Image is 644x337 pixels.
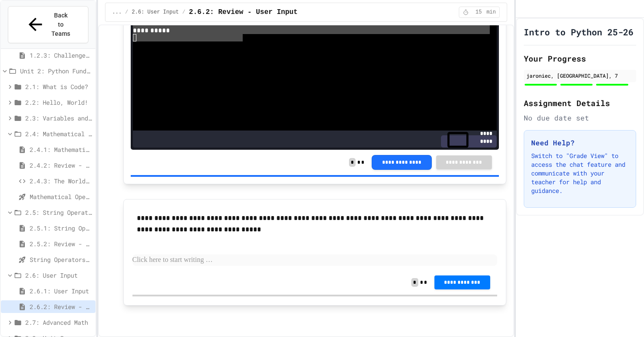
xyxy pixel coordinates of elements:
[531,138,629,148] h3: Need Help?
[471,9,485,16] span: 15
[524,52,636,65] h2: Your Progress
[25,271,92,280] span: 2.6: User Input
[30,255,92,264] span: String Operators - Quiz
[25,98,92,107] span: 2.2: Hello, World!
[8,6,88,43] button: Back to Teams
[25,82,92,91] span: 2.1: What is Code?
[524,113,636,123] div: No due date set
[20,66,92,76] span: Unit 2: Python Fundamentals
[25,318,92,327] span: 2.7: Advanced Math
[524,97,636,109] h2: Assignment Details
[524,26,634,38] h1: Intro to Python 25-26
[25,113,92,123] span: 2.3: Variables and Data Types
[30,192,92,201] span: Mathematical Operators - Quiz
[486,9,496,16] span: min
[531,151,629,195] p: Switch to "Grade View" to access the chat feature and communicate with your teacher for help and ...
[526,72,634,79] div: jaroniec, [GEOGRAPHIC_DATA], 7
[132,9,179,16] span: 2.6: User Input
[30,145,92,154] span: 2.4.1: Mathematical Operators
[30,51,92,60] span: 1.2.3: Challenge Problem - The Bridge
[30,239,92,248] span: 2.5.2: Review - String Operators
[30,224,92,233] span: 2.5.1: String Operators
[30,302,92,311] span: 2.6.2: Review - User Input
[25,129,92,138] span: 2.4: Mathematical Operators
[30,286,92,296] span: 2.6.1: User Input
[25,208,92,217] span: 2.5: String Operators
[30,176,92,186] span: 2.4.3: The World's Worst [PERSON_NAME] Market
[189,7,298,17] span: 2.6.2: Review - User Input
[112,9,122,16] span: ...
[182,9,185,16] span: /
[51,11,71,38] span: Back to Teams
[125,9,128,16] span: /
[30,161,92,170] span: 2.4.2: Review - Mathematical Operators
